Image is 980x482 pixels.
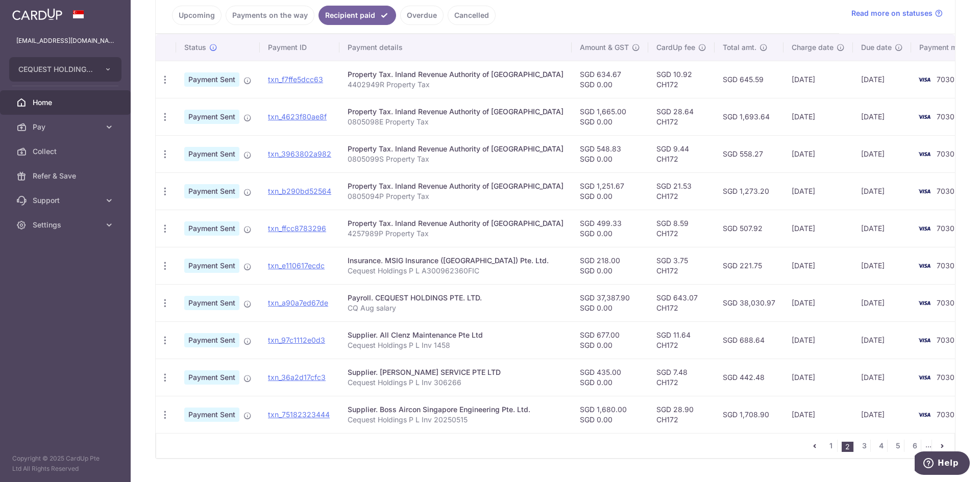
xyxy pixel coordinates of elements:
a: txn_97c1112e0d3 [268,336,325,344]
img: CardUp [12,8,62,20]
p: 4402949R Property Tax [348,80,563,90]
span: Payment Sent [184,370,239,385]
span: Due date [861,42,892,53]
span: Payment Sent [184,184,239,198]
td: SGD 38,030.97 [715,284,783,321]
span: Payment Sent [184,296,239,310]
a: 1 [825,440,837,452]
img: Bank Card [914,185,935,197]
span: Payment Sent [184,408,239,422]
nav: pager [808,434,954,458]
span: Amount & GST [580,42,629,53]
a: txn_b290bd52564 [268,187,331,195]
p: 4257989P Property Tax [348,229,563,239]
td: [DATE] [783,98,853,135]
td: SGD 688.64 [715,321,783,359]
span: Charge date [792,42,834,53]
a: 6 [909,440,921,452]
td: SGD 221.75 [715,247,783,284]
td: [DATE] [853,247,911,284]
img: Bank Card [914,260,935,272]
div: Payroll. CEQUEST HOLDINGS PTE. LTD. [348,293,563,303]
span: 7030 [937,224,954,233]
td: SGD 218.00 SGD 0.00 [572,247,648,284]
p: Cequest Holdings P L Inv 306266 [348,377,563,388]
li: ... [925,440,932,452]
p: 0805099S Property Tax [348,154,563,164]
a: 3 [858,440,870,452]
span: 7030 [937,336,954,344]
p: Cequest Holdings P L Inv 20250515 [348,415,563,425]
span: 7030 [937,187,954,195]
td: SGD 1,251.67 SGD 0.00 [572,172,648,210]
li: 2 [842,442,854,452]
a: Read more on statuses [851,8,943,18]
img: Bank Card [914,371,935,384]
div: Property Tax. Inland Revenue Authority of [GEOGRAPHIC_DATA] [348,181,563,191]
img: Bank Card [914,297,935,309]
a: txn_e110617ecdc [268,261,325,270]
a: txn_36a2d17cfc3 [268,373,326,382]
a: 4 [875,440,887,452]
td: SGD 677.00 SGD 0.00 [572,321,648,359]
td: SGD 1,693.64 [715,98,783,135]
p: CQ Aug salary [348,303,563,313]
a: txn_f7ffe5dcc63 [268,75,323,84]
a: txn_ffcc8783296 [268,224,326,233]
a: Cancelled [448,6,496,25]
p: 0805094P Property Tax [348,191,563,201]
span: Payment Sent [184,259,239,273]
button: CEQUEST HOLDINGS PTE. LTD. [9,57,121,82]
td: SGD 435.00 SGD 0.00 [572,359,648,396]
td: [DATE] [853,396,911,433]
td: SGD 11.64 CH172 [648,321,715,359]
span: Payment Sent [184,110,239,124]
td: SGD 8.59 CH172 [648,210,715,247]
a: txn_75182323444 [268,410,330,419]
img: Bank Card [914,148,935,160]
a: txn_3963802a982 [268,149,331,158]
iframe: Opens a widget where you can find more information [915,451,970,477]
div: Property Tax. Inland Revenue Authority of [GEOGRAPHIC_DATA] [348,107,563,117]
span: 7030 [937,112,954,121]
td: SGD 7.48 CH172 [648,359,715,396]
p: Cequest Holdings P L Inv 1458 [348,340,563,350]
td: SGD 548.83 SGD 0.00 [572,135,648,172]
td: SGD 1,708.90 [715,396,783,433]
td: SGD 1,665.00 SGD 0.00 [572,98,648,135]
p: [EMAIL_ADDRESS][DOMAIN_NAME] [16,36,114,46]
img: Bank Card [914,222,935,235]
img: Bank Card [914,409,935,421]
a: txn_a90a7ed67de [268,298,328,307]
div: Supplier. Boss Aircon Singapore Engineering Pte. Ltd. [348,404,563,415]
a: txn_4623f80ae8f [268,112,327,121]
img: Bank Card [914,111,935,123]
td: [DATE] [853,135,911,172]
td: SGD 1,680.00 SGD 0.00 [572,396,648,433]
td: SGD 3.75 CH172 [648,247,715,284]
span: Payment Sent [184,147,239,161]
span: 7030 [937,261,954,270]
span: Collect [33,146,100,157]
th: Payment details [339,34,572,61]
span: Total amt. [723,42,756,53]
td: [DATE] [853,321,911,359]
a: 5 [892,440,904,452]
a: Overdue [400,6,444,25]
span: 7030 [937,75,954,84]
span: CardUp fee [656,42,695,53]
span: CEQUEST HOLDINGS PTE. LTD. [18,64,94,74]
td: [DATE] [853,98,911,135]
td: SGD 37,387.90 SGD 0.00 [572,284,648,321]
td: SGD 21.53 CH172 [648,172,715,210]
td: [DATE] [853,359,911,396]
a: Payments on the way [226,6,314,25]
span: Refer & Save [33,171,100,181]
td: [DATE] [853,61,911,98]
td: SGD 10.92 CH172 [648,61,715,98]
img: Bank Card [914,73,935,86]
span: 7030 [937,149,954,158]
span: 7030 [937,373,954,382]
td: SGD 558.27 [715,135,783,172]
div: Supplier. [PERSON_NAME] SERVICE PTE LTD [348,367,563,377]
